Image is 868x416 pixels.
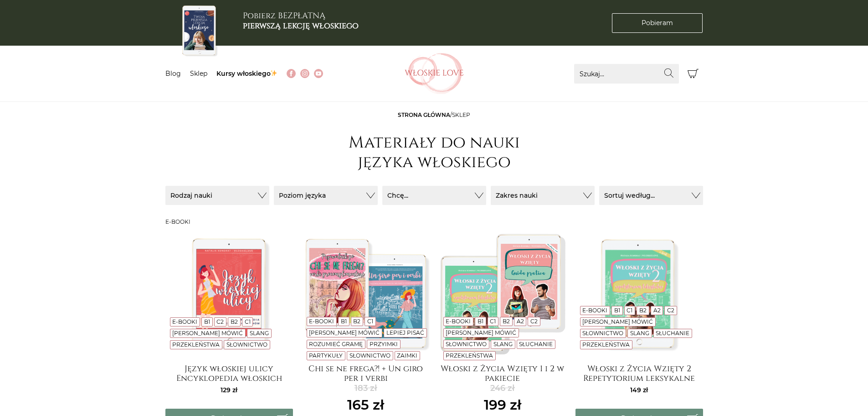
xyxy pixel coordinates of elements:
[446,329,516,336] a: [PERSON_NAME] mówić
[204,318,210,325] a: B1
[353,318,360,325] a: B2
[614,307,620,314] a: B1
[519,341,553,348] a: Słuchanie
[216,69,278,78] a: Kursy włoskiego
[309,341,363,348] a: Rozumieć gramę
[172,341,220,348] a: Przekleństwa
[243,20,359,32] b: pierwszą lekcję włoskiego
[190,69,207,78] a: Sklep
[484,395,521,415] ins: 199
[386,329,424,336] a: Lepiej pisać
[405,53,464,94] img: Włoskielove
[216,318,224,325] a: C2
[309,329,380,336] a: [PERSON_NAME] mówić
[582,318,653,325] a: [PERSON_NAME] mówić
[517,318,524,325] a: A2
[667,307,674,314] a: C2
[612,13,703,33] a: Pobieram
[165,69,181,78] a: Blog
[165,364,293,382] a: Język włoskiej ulicy Encyklopedia włoskich wulgaryzmów
[165,219,703,225] h3: E-booki
[491,186,595,205] button: Zakres nauki
[478,318,483,325] a: B1
[630,386,648,394] span: 149
[343,133,525,172] h1: Materiały do nauki języka włoskiego
[398,111,450,118] a: Strona główna
[599,186,703,205] button: Sortuj według...
[309,352,343,359] a: Partykuły
[446,318,471,325] a: E-booki
[398,111,470,118] span: /
[226,341,267,348] a: Słownictwo
[367,318,373,325] a: C1
[484,382,521,395] del: 246
[582,341,630,348] a: Przekleństwa
[575,364,703,382] a: Włoski z Życia Wzięty 2 Repetytorium leksykalne
[446,341,487,348] a: Słownictwo
[347,382,384,395] del: 183
[439,364,566,382] a: Włoski z Życia Wzięty 1 i 2 w pakiecie
[221,386,237,394] span: 129
[231,318,238,325] a: B2
[452,111,470,118] span: sklep
[250,330,269,337] a: Slang
[243,11,359,31] h3: Pobierz BEZPŁATNĄ
[349,352,390,359] a: Słownictwo
[642,18,673,28] span: Pobieram
[683,64,703,84] button: Koszyk
[656,330,689,337] a: Słuchanie
[172,318,197,325] a: E-booki
[653,307,661,314] a: A2
[639,307,647,314] a: B2
[341,318,347,325] a: B1
[574,64,679,84] input: Szukaj...
[382,186,486,205] button: Chcę...
[630,330,649,337] a: Slang
[503,318,510,325] a: B2
[370,341,398,348] a: Przyimki
[627,307,632,314] a: C1
[302,364,430,382] a: Chi se ne frega?! + Un giro per i verbi
[172,330,243,337] a: [PERSON_NAME] mówić
[490,318,496,325] a: C1
[493,341,513,348] a: Slang
[347,395,384,415] ins: 165
[397,352,417,359] a: Zaimki
[165,186,269,205] button: Rodzaj nauki
[274,186,378,205] button: Poziom języka
[446,352,493,359] a: Przekleństwa
[530,318,538,325] a: C2
[309,318,334,325] a: E-booki
[271,70,277,76] img: ✨
[582,307,607,314] a: E-booki
[245,318,251,325] a: C1
[582,330,623,337] a: Słownictwo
